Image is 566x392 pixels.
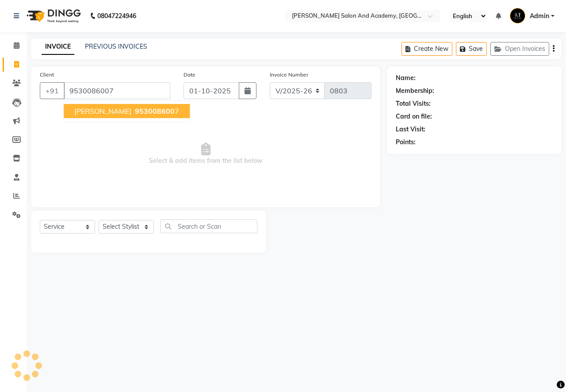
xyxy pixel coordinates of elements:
[456,42,487,56] button: Save
[40,110,371,198] span: Select & add items from the list below
[396,73,416,83] div: Name:
[42,39,74,55] a: INVOICE
[510,8,525,23] img: Admin
[161,219,257,233] input: Search or Scan
[402,42,452,56] button: Create New
[396,86,434,96] div: Membership:
[135,107,175,115] span: 953008600
[184,71,195,79] label: Date
[40,82,65,99] button: +91
[40,71,54,79] label: Client
[396,125,425,134] div: Last Visit:
[396,138,416,147] div: Points:
[133,107,179,115] ngb-highlight: 7
[270,71,308,79] label: Invoice Number
[74,107,131,115] span: [PERSON_NAME]
[97,4,136,28] b: 08047224946
[396,99,431,108] div: Total Visits:
[85,42,147,50] a: PREVIOUS INVOICES
[23,4,83,28] img: logo
[64,82,170,99] input: Search by Name/Mobile/Email/Code
[396,112,432,121] div: Card on file:
[530,12,549,21] span: Admin
[490,42,549,56] button: Open Invoices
